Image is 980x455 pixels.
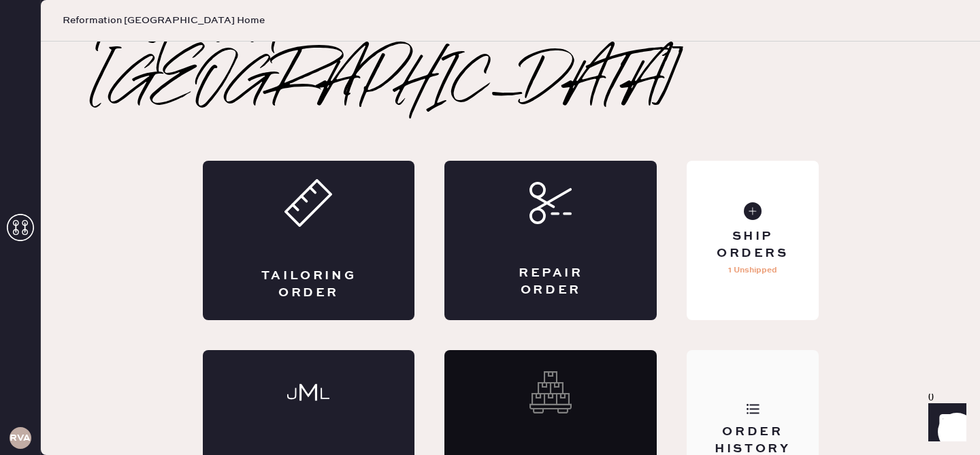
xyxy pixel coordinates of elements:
span: Reformation [GEOGRAPHIC_DATA] Home [63,14,265,27]
div: Ship Orders [698,228,807,262]
iframe: Front Chat [915,394,974,452]
div: Tailoring Order [257,268,361,302]
h2: Reformation [GEOGRAPHIC_DATA] [95,3,926,112]
div: Repair Order [499,265,602,299]
h3: RVA [10,433,31,443]
p: 1 Unshipped [728,262,777,279]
